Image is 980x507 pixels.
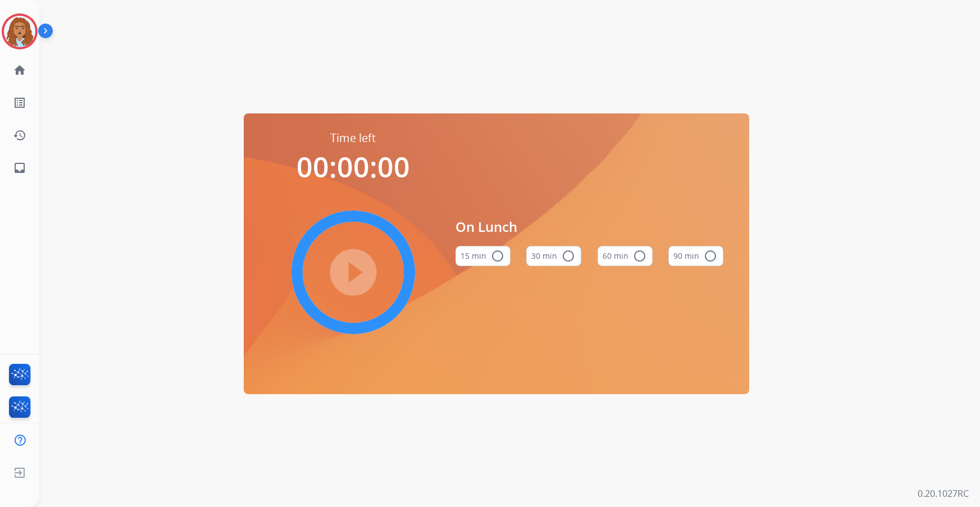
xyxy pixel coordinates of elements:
[598,246,653,266] button: 60 min
[491,249,504,263] mat-icon: radio_button_unchecked
[297,148,410,186] span: 00:00:00
[668,246,723,266] button: 90 min
[330,130,376,146] span: Time left
[13,96,26,109] mat-icon: list_alt
[704,249,717,263] mat-icon: radio_button_unchecked
[13,161,26,175] mat-icon: inbox
[455,217,724,237] span: On Lunch
[526,246,581,266] button: 30 min
[633,249,646,263] mat-icon: radio_button_unchecked
[918,487,969,500] p: 0.20.1027RC
[4,16,35,47] img: avatar
[13,63,26,77] mat-icon: home
[562,249,575,263] mat-icon: radio_button_unchecked
[455,246,510,266] button: 15 min
[13,129,26,142] mat-icon: history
